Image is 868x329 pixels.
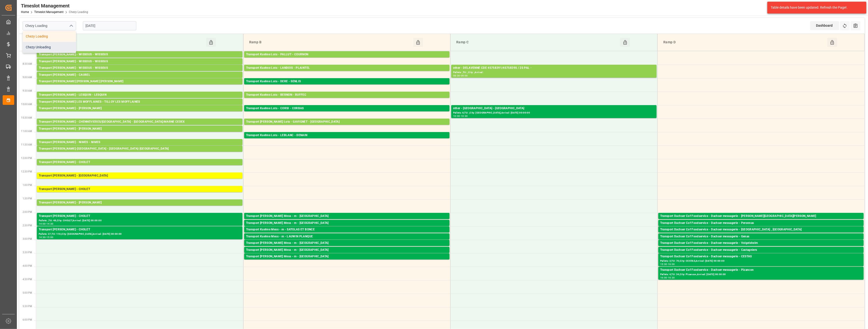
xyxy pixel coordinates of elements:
[21,2,88,9] div: Timeslot Management
[21,116,32,119] span: 10:30 AM
[246,70,448,75] div: Pallets: 3,TU: 523,City: [GEOGRAPHIC_DATA],Arrival: [DATE] 00:00:00
[39,57,241,61] div: Pallets: 2,TU: 128,City: WISSOUS,Arrival: [DATE] 00:00:00
[39,223,46,225] div: 14:00
[660,219,862,223] div: Pallets: 1,TU: 18,City: [GEOGRAPHIC_DATA][PERSON_NAME],Arrival: [DATE] 00:00:00
[39,219,241,223] div: Pallets: ,TU: 48,City: CHOLET,Arrival: [DATE] 00:00:00
[23,21,76,30] input: Type to search/select
[660,259,862,263] div: Pallets: 3,TU: 70,City: CESTAS,Arrival: [DATE] 00:00:00
[39,100,241,104] div: Transport [PERSON_NAME] LES MOFFLAINES - TILLOY LES MOFFLAINES
[461,115,468,117] div: 10:30
[39,232,241,236] div: Pallets: 27,TU: 116,City: [GEOGRAPHIC_DATA],Arrival: [DATE] 00:00:00
[39,84,241,88] div: Pallets: ,TU: 85,City: [PERSON_NAME] [PERSON_NAME],Arrival: [DATE] 00:00:00
[660,214,862,219] div: Transport Dachser Cof Foodservice - Dachser messagerie - [PERSON_NAME][GEOGRAPHIC_DATA][PERSON_NAME]
[23,318,32,321] span: 6:00 PM
[23,76,32,79] span: 9:00 AM
[246,246,448,250] div: Pallets: ,TU: 4,City: [GEOGRAPHIC_DATA],Arrival: [DATE] 00:00:00
[39,160,241,165] div: Transport [PERSON_NAME] - CHOLET
[39,146,241,151] div: Transport [PERSON_NAME]-[GEOGRAPHIC_DATA] - [GEOGRAPHIC_DATA]-[GEOGRAPHIC_DATA]
[460,75,461,77] div: -
[660,253,862,257] div: Pallets: ,TU: 109,City: [GEOGRAPHIC_DATA],Arrival: [DATE] 00:00:00
[246,133,448,138] div: Transport Kuehne Lots - LEBLANC - DENAIN
[246,93,448,97] div: Transport Kuehne Lots - BERNON - RUFFEC
[21,130,32,133] span: 11:00 AM
[39,178,241,182] div: Pallets: 14,TU: 914,City: [GEOGRAPHIC_DATA],Arrival: [DATE] 00:00:00
[453,66,655,70] div: other - DELAVENNE CDE 45758391/45758395 / 25 PAL -
[246,111,448,115] div: Pallets: 5,TU: 265,City: [GEOGRAPHIC_DATA],Arrival: [DATE] 00:00:00
[660,246,862,250] div: Pallets: 1,TU: 35,City: [GEOGRAPHIC_DATA],Arrival: [DATE] 00:00:00
[660,239,862,243] div: Pallets: 1,TU: 13,City: [GEOGRAPHIC_DATA],Arrival: [DATE] 00:00:00
[660,272,862,277] div: Pallets: 4,TU: 34,City: Pizancon,Arrival: [DATE] 00:00:00
[810,21,839,30] div: Dashboard
[39,97,241,101] div: Pallets: 6,TU: 15,City: LESQUIN,Arrival: [DATE] 00:00:00
[660,268,862,272] div: Transport Dachser Cof Foodservice - Dachser messagerie - Pizancon
[23,89,32,92] span: 9:30 AM
[771,5,859,10] div: Table details have been updated. Refresh the Page!.
[21,170,32,173] span: 12:30 PM
[246,66,448,70] div: Transport Kuehne Lots - LANDOIS - PLAINTEL
[39,200,241,205] div: Transport [PERSON_NAME] - [PERSON_NAME]
[23,42,76,53] div: Chezy Unloading
[39,205,241,209] div: Pallets: ,TU: 129,City: [GEOGRAPHIC_DATA],Arrival: [DATE] 00:00:00
[668,263,675,265] div: 16:00
[39,145,241,149] div: Pallets: 4,TU: 69,City: [GEOGRAPHIC_DATA],Arrival: [DATE] 00:00:00
[39,111,241,115] div: Pallets: 7,TU: 1040,City: [GEOGRAPHIC_DATA],Arrival: [DATE] 00:00:00
[246,219,448,223] div: Pallets: ,TU: 10,City: [GEOGRAPHIC_DATA],Arrival: [DATE] 00:00:00
[453,70,655,75] div: Pallets: ,TU: ,City: ,Arrival:
[39,64,241,68] div: Pallets: 15,TU: 780,City: WISSOUS,Arrival: [DATE] 00:00:00
[46,236,46,238] div: -
[39,187,241,192] div: Transport [PERSON_NAME] - CHOLET
[23,197,32,200] span: 1:30 PM
[39,227,241,232] div: Transport [PERSON_NAME] - CHOLET
[39,59,241,64] div: Transport [PERSON_NAME] - WISSOUS - WISSOUS
[23,211,32,213] span: 2:00 PM
[21,157,32,159] span: 12:00 PM
[21,103,32,106] span: 10:00 AM
[40,38,206,47] div: Ramp A
[246,259,448,263] div: Pallets: ,TU: 13,City: [GEOGRAPHIC_DATA],Arrival: [DATE] 00:00:00
[83,21,136,30] input: DD-MM-YYYY
[39,165,241,169] div: Pallets: 21,TU: 666,City: CHOLET,Arrival: [DATE] 00:00:00
[660,248,862,253] div: Transport Dachser Cof Foodservice - Dachser messagerie - Castagniers
[246,214,448,219] div: Transport [PERSON_NAME] Mess - m - [GEOGRAPHIC_DATA]
[39,120,241,124] div: Transport [PERSON_NAME] - CHENNEVIERES/[GEOGRAPHIC_DATA] - [GEOGRAPHIC_DATA]/MARNE CEDEX
[39,70,241,75] div: Pallets: 10,TU: ,City: WISSOUS,Arrival: [DATE] 00:00:00
[23,265,32,267] span: 4:00 PM
[246,248,448,253] div: Transport [PERSON_NAME] Mess - m - [GEOGRAPHIC_DATA]
[39,127,241,131] div: Transport [PERSON_NAME] - [PERSON_NAME]
[246,253,448,257] div: Pallets: ,TU: 6,City: [GEOGRAPHIC_DATA],Arrival: [DATE] 00:00:00
[247,38,413,47] div: Ramp B
[660,234,862,239] div: Transport Dachser Cof Foodservice - Dachser messagerie - Genas
[453,75,460,77] div: 08:30
[246,97,448,101] div: Pallets: 1,TU: 721,City: RUFFEC,Arrival: [DATE] 00:00:00
[23,238,32,240] span: 3:00 PM
[39,52,241,57] div: Transport [PERSON_NAME] - WISSOUS - WISSOUS
[246,241,448,246] div: Transport [PERSON_NAME] Mess - m - [GEOGRAPHIC_DATA]
[660,241,862,246] div: Transport Dachser Cof Foodservice - Dachser messagerie - Volgelsheim
[21,143,32,146] span: 11:30 AM
[460,115,461,117] div: -
[660,254,862,259] div: Transport Dachser Cof Foodservice - Dachser messagerie - CESTAS
[453,106,655,111] div: other - [GEOGRAPHIC_DATA] - [GEOGRAPHIC_DATA]
[461,75,468,77] div: 09:00
[246,239,448,243] div: Pallets: ,TU: 17,City: [PERSON_NAME],Arrival: [DATE] 00:00:00
[39,124,241,128] div: Pallets: 7,TU: 216,City: [GEOGRAPHIC_DATA]/MARNE CEDEX,Arrival: [DATE] 00:00:00
[246,138,448,142] div: Pallets: 8,TU: 413,City: [GEOGRAPHIC_DATA],Arrival: [DATE] 00:00:00
[453,111,655,115] div: Pallets: 6,TU: ,City: [GEOGRAPHIC_DATA],Arrival: [DATE] 00:00:00
[39,79,241,84] div: Transport [PERSON_NAME] [PERSON_NAME] [PERSON_NAME]
[453,115,460,117] div: 10:00
[23,305,32,308] span: 5:30 PM
[660,227,862,232] div: Transport Dachser Cof Foodservice - Dachser messagerie - [GEOGRAPHIC_DATA] , [GEOGRAPHIC_DATA]
[246,234,448,239] div: Transport Kuehne Mess - m - LAUWIN PLANQUE
[39,131,241,135] div: Pallets: 2,TU: 657,City: [GEOGRAPHIC_DATA],Arrival: [DATE] 00:00:00
[246,106,448,111] div: Transport Kuehne Lots - CORSI - CORBAS
[39,151,241,155] div: Pallets: 11,TU: 250,City: [GEOGRAPHIC_DATA],Arrival: [DATE] 00:00:00
[667,263,668,265] div: -
[23,291,32,294] span: 5:00 PM
[39,173,241,178] div: Transport [PERSON_NAME] - [GEOGRAPHIC_DATA]
[23,63,32,65] span: 8:30 AM
[246,84,448,88] div: Pallets: 3,TU: 556,City: [GEOGRAPHIC_DATA],Arrival: [DATE] 00:00:00
[23,31,76,42] div: Chezy Loading
[46,223,53,225] div: 14:30
[667,277,668,279] div: -
[23,184,32,186] span: 1:00 PM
